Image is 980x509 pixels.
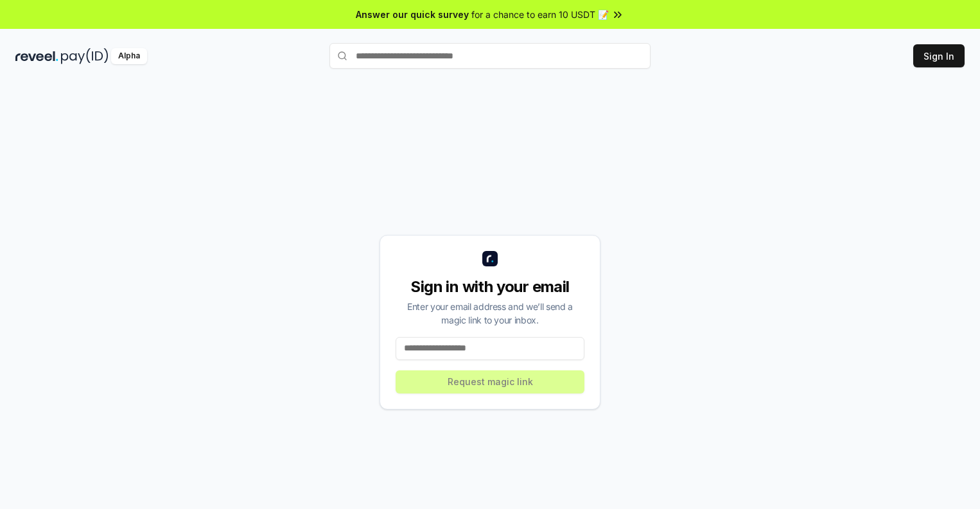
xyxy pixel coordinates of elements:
[482,251,498,266] img: logo_small
[15,48,58,64] img: reveel_dark
[356,8,469,21] span: Answer our quick survey
[111,48,147,64] div: Alpha
[396,277,584,297] div: Sign in with your email
[396,300,584,327] div: Enter your email address and we’ll send a magic link to your inbox.
[913,44,965,67] button: Sign In
[471,8,609,21] span: for a chance to earn 10 USDT 📝
[61,48,109,64] img: pay_id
